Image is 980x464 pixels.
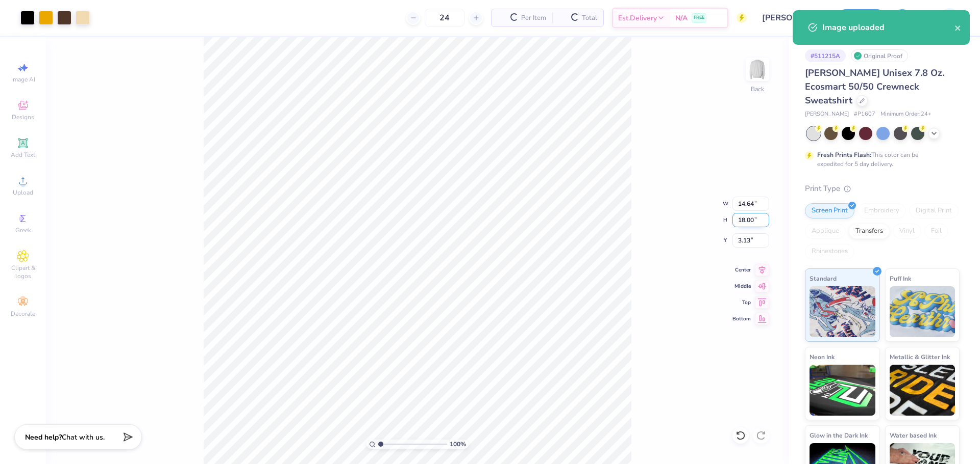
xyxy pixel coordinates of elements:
[805,67,944,106] span: [PERSON_NAME] Unisex 7.8 Oz. Ecosmart 50/50 Crewneck Sweatshirt
[805,183,960,195] div: Print Type
[805,110,849,119] span: [PERSON_NAME]
[747,59,768,79] img: Back
[890,286,955,337] img: Puff Ink
[732,266,751,274] span: Center
[810,273,837,284] span: Standard
[890,273,911,284] span: Puff Ink
[890,351,950,362] span: Metallic & Glitter Ink
[810,351,835,362] span: Neon Ink
[805,244,854,259] div: Rhinestones
[12,113,34,121] span: Designs
[854,110,875,119] span: # P1607
[618,13,657,23] span: Est. Delivery
[924,224,948,239] div: Foil
[11,75,35,84] span: Image AI
[890,365,955,416] img: Metallic & Glitter Ink
[25,432,62,442] strong: Need help?
[521,13,546,23] span: Per Item
[694,14,704,21] span: FREE
[751,85,764,94] div: Back
[851,49,908,62] div: Original Proof
[805,49,846,62] div: # 511215A
[425,9,464,27] input: – –
[15,226,31,234] span: Greek
[954,21,962,34] button: close
[732,299,751,306] span: Top
[810,365,875,416] img: Neon Ink
[11,151,35,159] span: Add Text
[732,315,751,322] span: Bottom
[893,224,921,239] div: Vinyl
[817,150,943,169] div: This color can be expedited for 5 day delivery.
[582,13,597,23] span: Total
[732,283,751,290] span: Middle
[5,264,41,280] span: Clipart & logos
[450,440,466,449] span: 100 %
[810,430,868,441] span: Glow in the Dark Ink
[817,151,871,159] strong: Fresh Prints Flash:
[805,224,846,239] div: Applique
[880,110,932,119] span: Minimum Order: 24 +
[805,203,854,219] div: Screen Print
[13,188,33,197] span: Upload
[909,203,959,219] div: Digital Print
[754,8,829,28] input: Untitled Design
[890,430,937,441] span: Water based Ink
[822,21,954,34] div: Image uploaded
[849,224,890,239] div: Transfers
[675,13,688,23] span: N/A
[810,286,875,337] img: Standard
[11,310,35,318] span: Decorate
[62,432,105,442] span: Chat with us.
[857,203,906,219] div: Embroidery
